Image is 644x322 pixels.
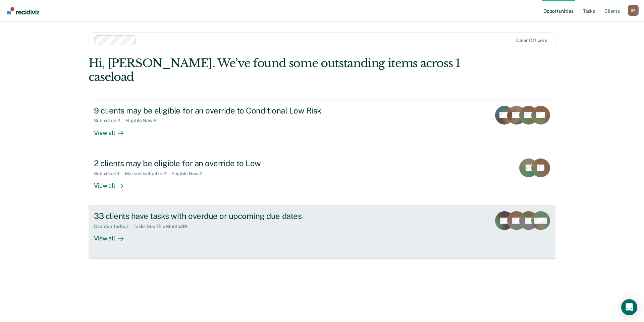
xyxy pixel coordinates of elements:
[94,229,131,242] div: View all
[89,206,555,259] a: 33 clients have tasks with overdue or upcoming due datesOverdue Tasks:1Tasks Due This Month:89Vie...
[94,171,125,177] div: Submitted : 1
[89,153,555,206] a: 2 clients may be eligible for an override to LowSubmitted:1Marked Ineligible:2Eligible Now:2View all
[89,56,462,84] div: Hi, [PERSON_NAME]. We’ve found some outstanding items across 1 caseload
[94,176,131,189] div: View all
[94,224,133,229] div: Overdue Tasks : 1
[133,224,193,229] div: Tasks Due This Month : 89
[125,171,171,177] div: Marked Ineligible : 2
[7,7,39,14] img: Recidiviz
[94,124,131,137] div: View all
[125,118,162,124] div: Eligible Now : 9
[628,5,639,16] button: Profile dropdown button
[171,171,208,177] div: Eligible Now : 2
[94,158,329,168] div: 2 clients may be eligible for an override to Low
[89,100,555,153] a: 9 clients may be eligible for an override to Conditional Low RiskSubmitted:2Eligible Now:9View all
[516,38,547,43] div: Clear officers
[94,211,329,221] div: 33 clients have tasks with overdue or upcoming due dates
[628,5,639,16] div: S R
[94,106,329,116] div: 9 clients may be eligible for an override to Conditional Low Risk
[621,299,637,315] div: Open Intercom Messenger
[94,118,125,124] div: Submitted : 2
